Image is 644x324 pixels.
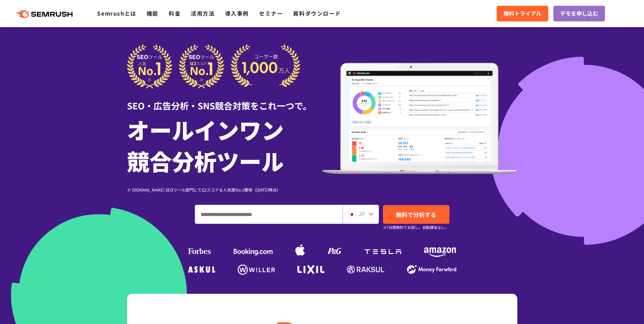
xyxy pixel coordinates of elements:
a: 活用方法 [191,9,215,17]
span: 無料トライアル [503,9,541,18]
a: 無料トライアル [497,6,548,21]
a: Semrushとは [97,9,136,17]
input: ドメイン、キーワードまたはURLを入力してください [195,205,342,223]
a: セミナー [259,9,283,17]
span: デモを申し込む [560,9,598,18]
span: JP [358,210,365,218]
a: デモを申し込む [553,6,605,21]
div: ※ [DOMAIN_NAME] SEOツール部門にてG2スコア＆人気度No.1獲得（[DATE]時点） [127,186,322,193]
a: 導入事例 [225,9,249,17]
a: 無料で分析する [383,205,449,224]
a: 料金 [169,9,181,17]
div: SEO・広告分析・SNS競合対策をこれ一つで。 [127,89,322,112]
a: 資料ダウンロード [293,9,341,17]
small: ※7日間無料でお試し。自動課金なし。 [383,224,448,231]
h1: オールインワン 競合分析ツール [127,114,322,176]
a: 機能 [147,9,159,17]
span: 無料で分析する [396,210,436,219]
